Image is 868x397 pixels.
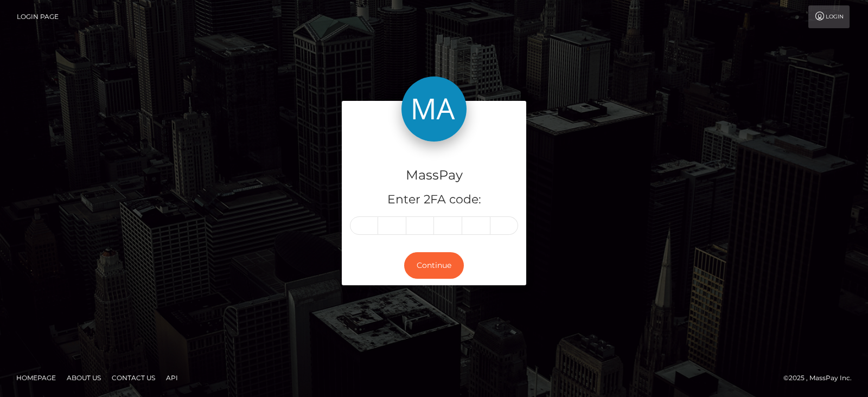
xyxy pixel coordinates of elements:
[808,5,850,28] a: Login
[783,372,860,384] div: © 2025 , MassPay Inc.
[17,5,59,28] a: Login Page
[404,252,464,279] button: Continue
[62,369,105,386] a: About Us
[107,369,159,386] a: Contact Us
[162,369,182,386] a: API
[401,76,467,142] img: MassPay
[12,369,60,386] a: Homepage
[350,166,518,185] h4: MassPay
[350,191,518,208] h5: Enter 2FA code:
